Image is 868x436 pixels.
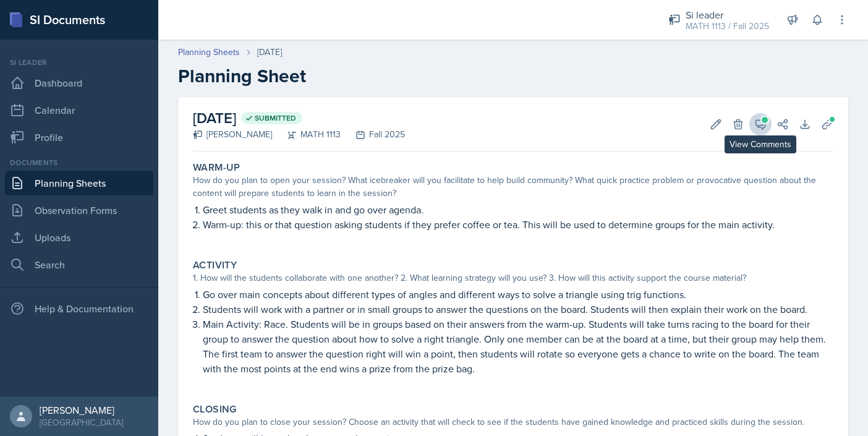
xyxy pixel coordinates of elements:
[5,57,153,68] div: Si leader
[5,225,153,250] a: Uploads
[257,46,282,59] div: [DATE]
[5,296,153,321] div: Help & Documentation
[193,259,237,271] label: Activity
[193,128,272,141] div: [PERSON_NAME]
[40,404,123,416] div: [PERSON_NAME]
[203,202,833,217] p: Greet students as they walk in and go over agenda.
[686,7,769,22] div: Si leader
[341,128,405,141] div: Fall 2025
[203,317,833,376] p: Main Activity: Race. Students will be in groups based on their answers from the warm-up. Students...
[193,174,833,200] div: How do you plan to open your session? What icebreaker will you facilitate to help build community...
[193,107,405,129] h2: [DATE]
[5,71,153,95] a: Dashboard
[5,252,153,277] a: Search
[193,271,833,284] div: 1. How will the students collaborate with one another? 2. What learning strategy will you use? 3....
[686,20,769,33] div: MATH 1113 / Fall 2025
[193,161,240,174] label: Warm-Up
[193,416,833,429] div: How do you plan to close your session? Choose an activity that will check to see if the students ...
[203,302,833,317] p: Students will work with a partner or in small groups to answer the questions on the board. Studen...
[5,198,153,223] a: Observation Forms
[5,157,153,168] div: Documents
[40,416,123,429] div: [GEOGRAPHIC_DATA]
[5,171,153,195] a: Planning Sheets
[203,217,833,232] p: Warm-up: this or that question asking students if they prefer coffee or tea. This will be used to...
[178,46,240,59] a: Planning Sheets
[5,98,153,122] a: Calendar
[203,287,833,302] p: Go over main concepts about different types of angles and different ways to solve a triangle usin...
[272,128,341,141] div: MATH 1113
[749,113,772,135] button: View Comments
[255,113,296,123] span: Submitted
[193,403,237,416] label: Closing
[178,65,848,87] h2: Planning Sheet
[5,125,153,150] a: Profile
